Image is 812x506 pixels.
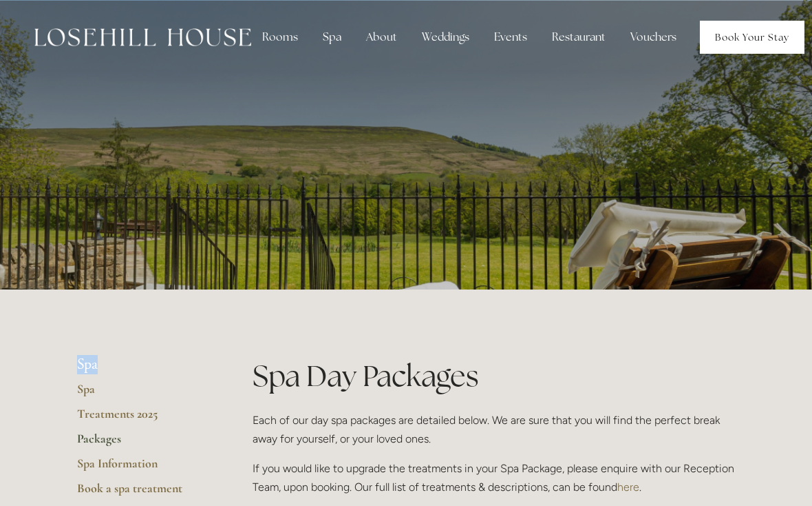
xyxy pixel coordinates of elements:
a: here [617,480,639,494]
a: Book a spa treatment [77,480,209,505]
div: About [355,23,408,51]
div: Rooms [251,23,309,51]
div: Weddings [411,23,480,51]
a: Book Your Stay [700,21,804,54]
a: Vouchers [619,23,687,51]
p: If you would like to upgrade the treatments in your Spa Package, please enquire with our Receptio... [253,459,735,496]
a: Spa [77,381,209,406]
p: Each of our day spa packages are detailed below. We are sure that you will find the perfect break... [253,411,735,448]
img: Losehill House [34,28,251,46]
a: Packages [77,431,209,456]
div: Restaurant [541,23,617,51]
h1: Spa Day Packages [253,356,735,396]
div: Events [483,23,538,51]
div: Spa [312,23,352,51]
a: Spa Information [77,456,209,480]
a: Treatments 2025 [77,406,209,431]
li: Spa [77,356,209,374]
